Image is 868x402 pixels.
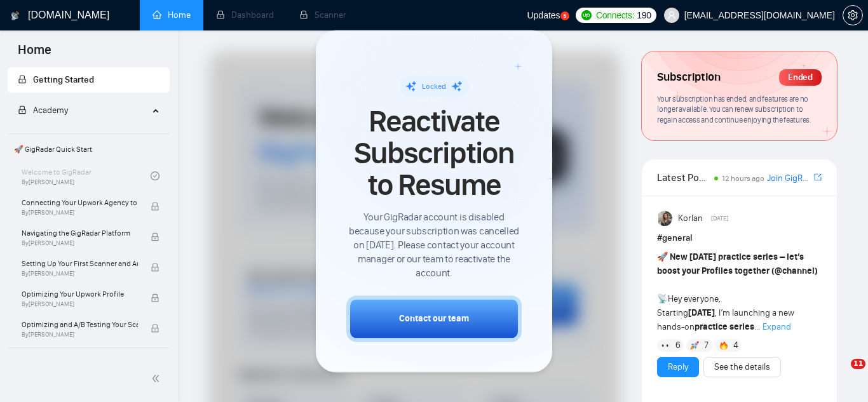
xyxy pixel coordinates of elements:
[399,312,469,325] div: Contact our team
[678,211,703,225] span: Korlan
[22,196,138,209] span: Connecting Your Upwork Agency to GigRadar
[18,75,27,84] span: lock
[695,321,754,332] strong: practice series
[825,359,855,389] iframe: Intercom live chat
[33,74,94,85] span: Getting Started
[733,339,738,352] span: 4
[22,331,138,338] span: By [PERSON_NAME]
[151,372,164,385] span: double-left
[719,341,728,350] img: 🔥
[767,171,811,185] a: Join GigRadar Slack Community
[703,357,781,377] button: See the details
[8,67,170,93] li: Getting Started
[11,6,20,26] img: logo
[22,270,138,278] span: By [PERSON_NAME]
[22,318,138,331] span: Optimizing and A/B Testing Your Scanner for Better Results
[843,10,862,20] span: setting
[18,105,27,114] span: lock
[657,231,822,245] h1: # general
[688,307,715,318] strong: [DATE]
[151,293,159,302] span: lock
[779,69,822,86] div: Ended
[657,251,818,276] strong: New [DATE] practice series – let’s boost your Profiles together ( )
[22,300,138,308] span: By [PERSON_NAME]
[814,172,822,182] span: export
[763,321,791,332] span: Expand
[596,8,634,22] span: Connects:
[814,171,822,184] a: export
[346,105,522,201] span: Reactivate Subscription to Resume
[657,94,811,124] span: Your subscription has ended, and features are no longer available. You can renew subscription to ...
[704,339,709,352] span: 7
[22,209,138,217] span: By [PERSON_NAME]
[657,251,818,332] span: Hey everyone, Starting , I’m launching a new hands-on ...
[563,13,566,19] text: 5
[9,137,168,162] span: 🚀 GigRadar Quick Start
[668,360,688,374] a: Reply
[843,5,863,25] button: setting
[560,11,569,20] a: 5
[658,211,674,226] img: Korlan
[637,8,651,22] span: 190
[657,251,668,262] span: 🚀
[151,324,159,333] span: lock
[843,10,863,20] a: setting
[151,232,159,241] span: lock
[657,67,720,88] span: Subscription
[22,288,138,300] span: Optimizing Your Upwork Profile
[422,82,446,91] span: Locked
[18,105,68,116] span: Academy
[661,341,670,350] img: 👀
[33,105,68,116] span: Academy
[151,171,159,180] span: check-circle
[346,295,522,342] button: Contact our team
[346,210,522,280] span: Your GigRadar account is disabled because your subscription was cancelled on [DATE]. Please conta...
[722,174,764,183] span: 12 hours ago
[657,293,668,304] span: 📡
[581,10,592,20] img: upwork-logo.png
[711,213,728,224] span: [DATE]
[151,263,159,272] span: lock
[22,257,138,270] span: Setting Up Your First Scanner and Auto-Bidder
[714,360,770,374] a: See the details
[9,351,168,376] span: 👑 Agency Success with GigRadar
[657,170,710,185] span: Latest Posts from the GigRadar Community
[22,227,138,239] span: Navigating the GigRadar Platform
[22,239,138,247] span: By [PERSON_NAME]
[153,10,191,20] a: homeHome
[775,265,815,276] span: @channel
[667,11,676,20] span: user
[690,341,699,350] img: 🚀
[675,339,681,352] span: 6
[657,357,699,377] button: Reply
[527,10,560,20] span: Updates
[151,202,159,211] span: lock
[8,41,62,67] span: Home
[851,359,865,369] span: 11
